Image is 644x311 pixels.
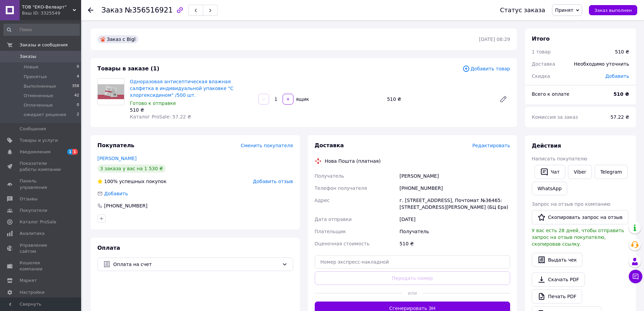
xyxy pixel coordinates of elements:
[20,260,63,272] span: Кошелек компании
[398,194,511,213] div: г. [STREET_ADDRESS], Почтомат №36465: [STREET_ADDRESS][PERSON_NAME] (БЦ Ера)
[614,91,629,97] b: 510 ₴
[24,83,56,89] span: Выполненные
[24,64,39,70] span: Новые
[315,173,344,179] span: Получатель
[241,143,293,148] span: Сменить покупателя
[97,178,167,185] div: успешных покупок
[20,126,46,132] span: Сообщения
[532,210,628,224] button: Скопировать запрос на отзыв
[479,37,510,42] time: [DATE] 08:29
[20,289,44,295] span: Настройки
[130,114,191,119] span: Каталог ProSale: 57.22 ₴
[130,107,253,113] div: 510 ₴
[315,217,352,222] span: Дата отправки
[97,156,137,161] a: [PERSON_NAME]
[534,165,565,179] button: Чат
[77,64,79,70] span: 0
[113,261,279,268] span: Оплата на счет
[20,196,38,202] span: Отзывы
[532,201,611,207] span: Запрос на отзыв про компанию
[97,35,138,43] div: Заказ с Bigl
[615,48,629,55] div: 510 ₴
[398,182,511,194] div: [PHONE_NUMBER]
[20,178,63,190] span: Панель управления
[315,142,344,149] span: Доставка
[72,149,78,155] span: 1
[398,238,511,250] div: 510 ₴
[77,102,79,108] span: 0
[568,165,592,179] a: Viber
[24,74,47,80] span: Принятые
[20,277,37,284] span: Маркет
[97,142,134,149] span: Покупатель
[294,96,310,103] div: ящик
[97,245,120,251] span: Оплата
[532,182,567,195] a: WhatsApp
[532,91,569,97] span: Всего к оплате
[20,207,47,214] span: Покупатели
[24,93,53,99] span: Отмененные
[611,114,629,120] span: 57.22 ₴
[77,112,79,118] span: 2
[555,7,573,13] span: Принят
[97,164,166,173] div: 3 заказа у вас на 1 530 ₴
[103,202,148,209] div: [PHONE_NUMBER]
[532,253,582,267] button: Выдать чек
[20,242,63,254] span: Управление сайтом
[20,219,56,225] span: Каталог ProSale
[20,53,36,60] span: Заказы
[72,83,79,89] span: 358
[104,191,128,196] span: Добавить
[500,7,545,14] div: Статус заказа
[398,225,511,238] div: Получатель
[315,198,330,203] span: Адрес
[97,65,159,72] span: Товары в заказе (1)
[532,73,550,79] span: Скидка
[532,228,624,247] span: У вас есть 28 дней, чтобы отправить запрос на отзыв покупателю, скопировав ссылку.
[315,185,367,191] span: Телефон получателя
[398,213,511,225] div: [DATE]
[253,179,293,184] span: Добавить отзыв
[462,65,510,72] span: Добавить товар
[532,289,582,304] a: Печать PDF
[629,270,642,283] button: Чат с покупателем
[398,170,511,182] div: [PERSON_NAME]
[532,36,550,42] span: Итого
[130,101,176,106] span: Готово к отправке
[595,165,628,179] a: Telegram
[3,24,80,36] input: Поиск
[594,8,632,13] span: Заказ выполнен
[20,137,58,143] span: Товары и услуги
[532,272,585,287] a: Скачать PDF
[532,156,587,161] span: Написать покупателю
[22,10,81,16] div: Ваш ID: 3325549
[589,5,637,15] button: Заказ выполнен
[125,6,173,14] span: №356516921
[130,79,234,98] a: Одноразовая антисептическая влажная салфетка в индивидуальной упаковке "С хлоргексидином" /500 шт.
[472,143,510,148] span: Редактировать
[104,179,118,184] span: 100%
[20,42,68,48] span: Заказы и сообщения
[403,290,422,296] span: или
[532,114,578,120] span: Комиссия за заказ
[24,102,53,108] span: Оплаченные
[24,112,66,118] span: ожидает решения
[323,158,382,164] div: Нова Пошта (платная)
[497,92,510,106] a: Редактировать
[74,93,79,99] span: 42
[315,229,346,234] span: Плательщик
[20,160,63,173] span: Показатели работы компании
[22,4,73,10] span: ТОВ "ЕКО-Велварт"
[98,84,124,99] img: Одноразовая антисептическая влажная салфетка в индивидуальной упаковке "С хлоргексидином" /500 шт.
[384,94,494,104] div: 510 ₴
[315,241,370,246] span: Оценочная стоимость
[532,49,551,54] span: 1 товар
[101,6,123,14] span: Заказ
[605,73,629,79] span: Добавить
[88,7,93,14] div: Вернуться назад
[20,230,45,237] span: Аналитика
[532,142,561,149] span: Действия
[532,61,555,67] span: Доставка
[77,74,79,80] span: 4
[570,57,633,71] div: Необходимо уточнить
